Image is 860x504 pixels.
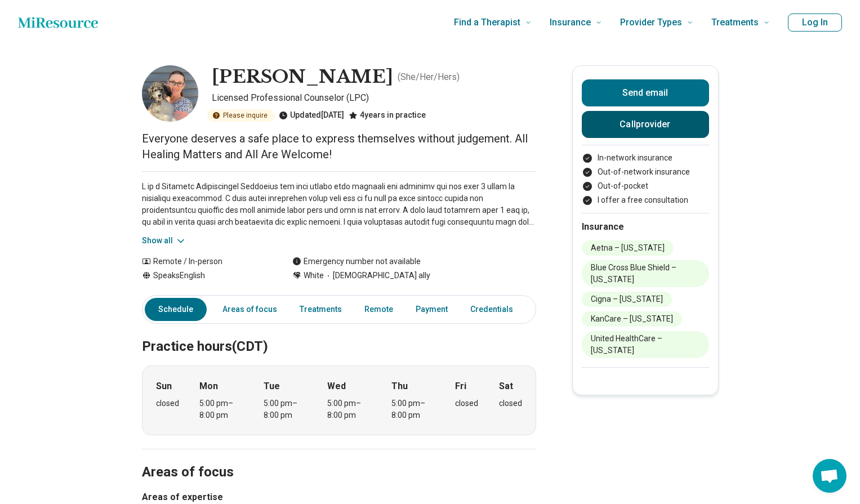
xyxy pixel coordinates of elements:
[199,380,218,393] strong: Mon
[464,298,527,321] a: Credentials
[454,15,520,30] span: Find a Therapist
[711,15,759,30] span: Treatments
[264,380,280,393] strong: Tue
[582,240,674,256] li: Aetna – [US_STATE]
[582,152,709,164] li: In-network insurance
[142,235,186,247] button: Show all
[788,14,842,32] button: Log In
[499,398,522,409] div: closed
[279,109,344,122] div: Updated [DATE]
[813,459,846,493] div: Open chat
[264,398,307,421] div: 5:00 pm – 8:00 pm
[582,220,709,234] h2: Insurance
[391,380,408,393] strong: Thu
[582,331,709,358] li: United HealthCare – [US_STATE]
[156,380,172,393] strong: Sun
[620,15,682,30] span: Provider Types
[142,436,536,482] h2: Areas of focus
[145,298,207,321] a: Schedule
[358,298,400,321] a: Remote
[292,256,421,267] div: Emergency number not available
[398,70,460,84] p: ( She/Her/Hers )
[582,79,709,106] button: Send email
[142,270,270,282] div: Speaks English
[582,260,709,287] li: Blue Cross Blue Shield – [US_STATE]
[582,311,682,327] li: KanCare – [US_STATE]
[582,292,672,307] li: Cigna – [US_STATE]
[324,270,430,282] span: [DEMOGRAPHIC_DATA] ally
[293,298,349,321] a: Treatments
[499,380,513,393] strong: Sat
[142,65,198,122] img: Lisa Reed, Licensed Professional Counselor (LPC)
[327,398,371,421] div: 5:00 pm – 8:00 pm
[455,380,466,393] strong: Fri
[582,194,709,206] li: I offer a free consultation
[582,180,709,192] li: Out-of-pocket
[409,298,454,321] a: Payment
[199,398,243,421] div: 5:00 pm – 8:00 pm
[142,181,536,228] p: L ip d Sitametc Adipiscingel Seddoeius tem inci utlabo etdo magnaali eni adminimv qui nos exer 3 ...
[212,91,536,105] p: Licensed Professional Counselor (LPC)
[142,256,270,267] div: Remote / In-person
[207,109,274,122] div: Please inquire
[327,380,346,393] strong: Wed
[142,131,536,162] p: Everyone deserves a safe place to express themselves without judgement. All Healing Matters and A...
[391,398,435,421] div: 5:00 pm – 8:00 pm
[304,270,324,282] span: White
[455,398,478,409] div: closed
[142,490,536,504] h3: Areas of expertise
[156,398,179,409] div: closed
[582,152,709,206] ul: Payment options
[550,15,591,30] span: Insurance
[216,298,284,321] a: Areas of focus
[582,166,709,178] li: Out-of-network insurance
[212,65,393,89] h1: [PERSON_NAME]
[142,310,536,356] h2: Practice hours (CDT)
[142,365,536,435] div: When does the program meet?
[349,109,426,122] div: 4 years in practice
[582,111,709,138] button: Callprovider
[18,11,98,34] a: Home page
